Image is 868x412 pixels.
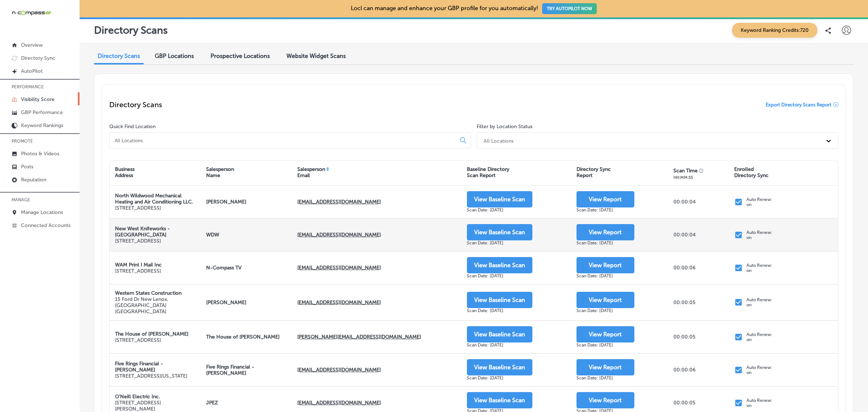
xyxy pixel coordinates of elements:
[206,334,280,340] strong: The House of [PERSON_NAME]
[21,109,63,115] p: GBP Performance
[484,138,514,144] div: All Locations
[115,331,188,337] strong: The House of [PERSON_NAME]
[109,123,156,130] label: Quick Find Location
[477,123,532,130] label: Filter by Location Status
[297,299,381,306] strong: [EMAIL_ADDRESS][DOMAIN_NAME]
[673,367,695,373] p: 00:00:06
[576,308,634,313] div: Scan Date: [DATE]
[576,292,634,308] button: View Report
[21,68,43,74] p: AutoPilot
[21,55,55,61] p: Directory Sync
[206,232,219,238] strong: WDW
[21,177,46,183] p: Reputation
[98,52,140,59] span: Directory Scans
[206,265,242,271] strong: N-Compass TV
[155,52,194,59] span: GBP Locations
[210,52,270,59] span: Prospective Locations
[766,102,831,108] span: Export Directory Scans Report
[576,224,634,240] button: View Report
[746,197,773,207] p: Auto Renew: on
[746,297,773,307] p: Auto Renew: on
[206,400,218,406] strong: JPEZ
[673,168,698,174] div: Scan Time
[467,191,532,207] button: View Baseline Scan
[467,207,532,213] div: Scan Date: [DATE]
[467,342,532,348] div: Scan Date: [DATE]
[115,238,195,244] p: [STREET_ADDRESS]
[115,268,162,274] p: [STREET_ADDRESS]
[673,199,695,205] p: 00:00:04
[467,375,532,381] div: Scan Date: [DATE]
[21,222,71,228] p: Connected Accounts
[576,273,634,278] div: Scan Date: [DATE]
[115,262,162,268] strong: WAM Print I Mail Inc
[576,197,634,203] a: View Report
[467,365,532,371] a: View Baseline Scan
[94,24,168,36] p: Directory Scans
[115,166,135,178] div: Business Address
[115,400,195,412] p: [STREET_ADDRESS][PERSON_NAME]
[467,392,532,408] button: View Baseline Scan
[297,367,381,373] strong: [EMAIL_ADDRESS][DOMAIN_NAME]
[21,151,59,157] p: Photos & Videos
[746,263,773,273] p: Auto Renew: on
[115,337,188,343] p: [STREET_ADDRESS]
[746,365,773,375] p: Auto Renew: on
[746,398,773,408] p: Auto Renew: on
[746,230,773,240] p: Auto Renew: on
[297,265,381,271] strong: [EMAIL_ADDRESS][DOMAIN_NAME]
[576,262,634,269] a: View Report
[576,257,634,273] button: View Report
[467,359,532,375] button: View Baseline Scan
[673,334,695,340] p: 00:00:05
[576,342,634,348] div: Scan Date: [DATE]
[732,23,817,38] span: Keyword Ranking Credits: 720
[673,175,705,180] div: HH:MM:SS
[576,326,634,342] button: View Report
[467,326,532,342] button: View Baseline Scan
[576,392,634,408] button: View Report
[467,398,532,404] a: View Baseline Scan
[576,375,634,381] div: Scan Date: [DATE]
[12,9,51,16] img: 660ab0bf-5cc7-4cb8-ba1c-48b5ae0f18e60NCTV_CLogo_TV_Black_-500x88.png
[297,232,381,238] strong: [EMAIL_ADDRESS][DOMAIN_NAME]
[467,332,532,338] a: View Baseline Scan
[115,193,193,205] strong: North Wildwood Mechanical Heating and Air Conditioning LLC.
[673,299,695,306] p: 00:00:05
[297,199,381,205] strong: [EMAIL_ADDRESS][DOMAIN_NAME]
[115,296,195,315] p: 15 Ford Dr New Lenox, [GEOGRAPHIC_DATA] [GEOGRAPHIC_DATA]
[699,168,705,172] button: Displays the total time taken to generate this report.
[21,96,55,102] p: Visibility Score
[467,224,532,240] button: View Baseline Scan
[576,207,634,213] div: Scan Date: [DATE]
[576,332,634,338] a: View Report
[467,240,532,245] div: Scan Date: [DATE]
[115,373,195,379] p: [STREET_ADDRESS][US_STATE]
[297,166,325,178] div: Salesperson Email
[115,290,182,296] strong: Western States Construction
[576,240,634,245] div: Scan Date: [DATE]
[746,332,773,342] p: Auto Renew: on
[467,292,532,308] button: View Baseline Scan
[115,205,195,211] p: [STREET_ADDRESS]
[467,273,532,278] div: Scan Date: [DATE]
[467,308,532,313] div: Scan Date: [DATE]
[467,297,532,303] a: View Baseline Scan
[21,164,33,170] p: Posts
[21,122,63,129] p: Keyword Rankings
[576,166,611,178] div: Directory Sync Report
[734,166,769,178] div: Enrolled Directory Sync
[467,262,532,269] a: View Baseline Scan
[467,230,532,236] a: View Baseline Scan
[21,209,63,215] p: Manage Locations
[576,359,634,375] button: View Report
[673,400,695,406] p: 00:00:05
[673,265,695,271] p: 00:00:06
[542,3,597,14] button: TRY AUTOPILOT NOW
[576,365,634,371] a: View Report
[467,197,532,203] a: View Baseline Scan
[206,364,254,376] strong: Five Rings Financial - [PERSON_NAME]
[21,42,43,48] p: Overview
[114,137,454,144] input: All Locations
[297,400,381,406] strong: [EMAIL_ADDRESS][DOMAIN_NAME]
